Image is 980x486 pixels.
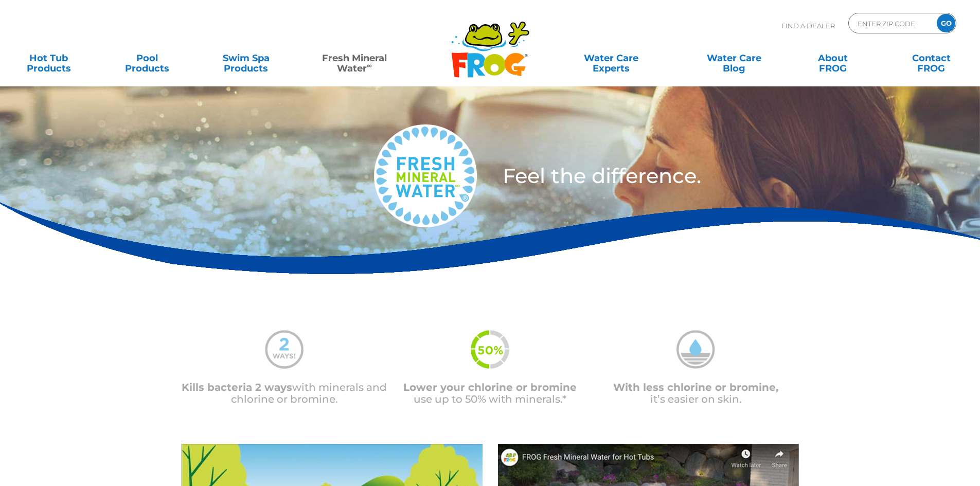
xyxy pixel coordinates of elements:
a: ContactFROG [893,48,970,68]
a: Water CareExperts [549,48,673,68]
p: use up to 50% with minerals.* [387,382,593,405]
img: mineral-water-less-chlorine [676,330,715,369]
p: it’s easier on skin. [593,382,799,405]
a: Swim SpaProducts [208,48,284,68]
img: fresh-mineral-water-logo-medium [374,124,477,227]
span: Kills bacteria 2 ways [182,381,292,393]
p: Find A Dealer [781,13,835,39]
h3: Feel the difference. [503,166,898,186]
a: Fresh MineralWater∞ [306,48,402,68]
span: With less chlorine or bromine, [613,381,778,393]
img: mineral-water-2-ways [265,330,304,369]
a: Water CareBlog [696,48,772,68]
a: Hot TubProducts [10,48,87,68]
img: fmw-50percent-icon [471,330,509,369]
input: GO [937,14,955,32]
a: PoolProducts [109,48,186,68]
p: with minerals and chlorine or bromine. [182,382,387,405]
input: Zip Code Form [857,16,926,31]
span: Lower your chlorine or bromine [403,381,577,393]
sup: ∞ [367,61,372,69]
a: AboutFROG [794,48,871,68]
